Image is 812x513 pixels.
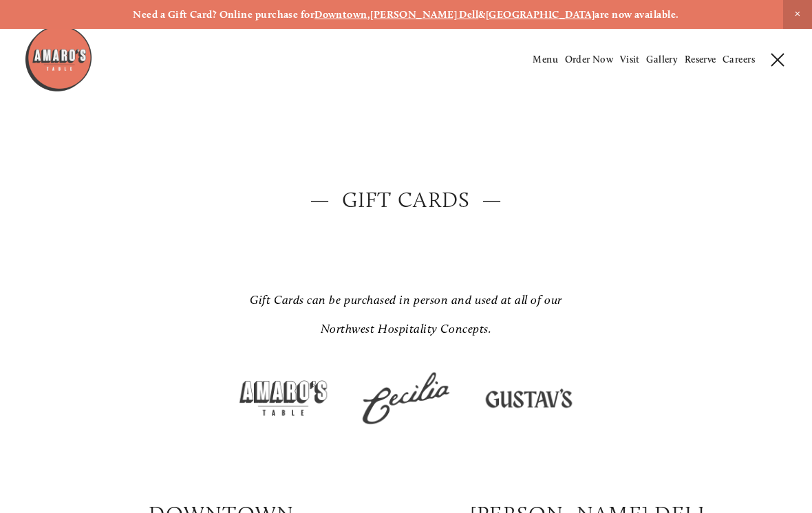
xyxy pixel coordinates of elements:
[620,54,640,65] a: Visit
[370,8,478,21] a: [PERSON_NAME] Dell
[49,185,763,215] h2: — Gift Cards —
[478,8,485,21] strong: &
[24,24,93,93] img: Amaro's Table
[250,292,565,336] em: Gift Cards can be purchased in person and used at all of our Northwest Hospitality Concepts.
[646,54,678,65] a: Gallery
[685,54,716,65] a: Reserve
[595,8,679,21] strong: are now available.
[565,54,614,65] a: Order Now
[723,54,755,65] a: Careers
[533,54,558,65] a: Menu
[367,8,370,21] strong: ,
[486,8,595,21] a: [GEOGRAPHIC_DATA]
[133,8,314,21] strong: Need a Gift Card? Online purchase for
[314,8,367,21] a: Downtown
